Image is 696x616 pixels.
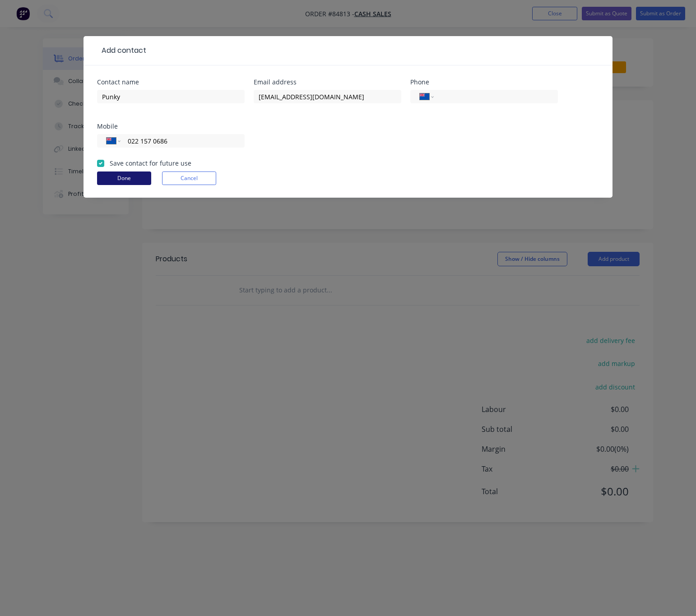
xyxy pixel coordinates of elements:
[97,45,146,56] div: Add contact
[110,158,191,168] label: Save contact for future use
[97,171,151,185] button: Done
[97,123,245,130] div: Mobile
[410,79,558,85] div: Phone
[97,79,245,85] div: Contact name
[254,79,401,85] div: Email address
[162,171,216,185] button: Cancel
